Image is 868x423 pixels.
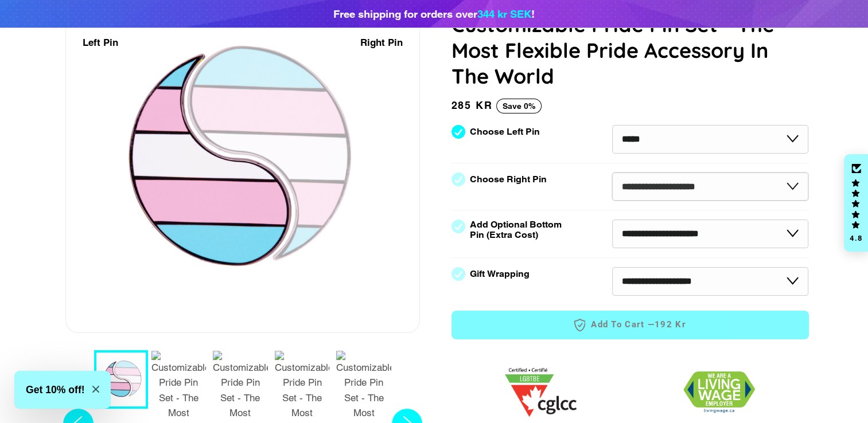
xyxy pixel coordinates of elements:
[470,220,566,240] label: Add Optional Bottom Pin (Extra Cost)
[683,371,755,413] img: 1706832627.png
[360,35,403,50] div: Right Pin
[451,311,809,339] button: Add to Cart —192 kr
[451,99,493,111] span: 285 kr
[844,154,868,252] div: Click to open Judge.me floating reviews tab
[333,6,535,22] div: Free shipping for orders over !
[469,318,792,332] span: Add to Cart —
[849,234,863,242] div: 4.8
[470,127,540,137] label: Choose Left Pin
[94,350,148,409] button: 1 / 7
[470,174,547,185] label: Choose Right Pin
[505,368,577,417] img: 1705457225.png
[496,99,542,113] span: Save 0%
[470,269,530,279] label: Gift Wrapping
[477,7,531,20] span: 344 kr SEK
[655,319,686,331] span: 192 kr
[451,11,809,89] h1: Customizable Pride Pin Set - The Most Flexible Pride Accessory In The World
